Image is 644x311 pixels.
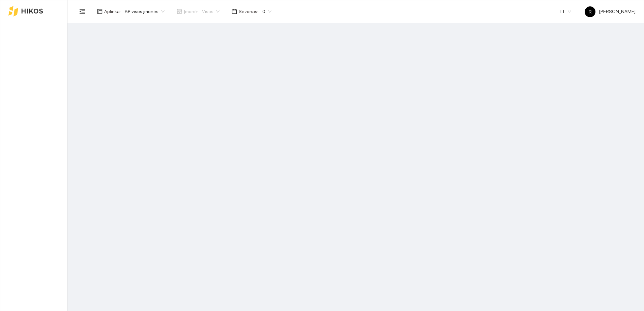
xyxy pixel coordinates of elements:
[79,8,85,14] span: menu-fold
[239,8,258,15] span: Sezonas :
[184,8,198,15] span: Įmonė :
[585,9,636,14] span: [PERSON_NAME]
[177,9,182,14] span: shop
[232,9,237,14] span: calendar
[262,6,271,17] span: 0
[589,6,592,17] span: R
[560,6,571,17] span: LT
[104,8,121,15] span: Aplinka :
[202,6,219,17] span: Visos
[76,5,89,18] button: menu-fold
[97,9,103,14] span: layout
[125,6,165,17] span: BP visos įmonės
